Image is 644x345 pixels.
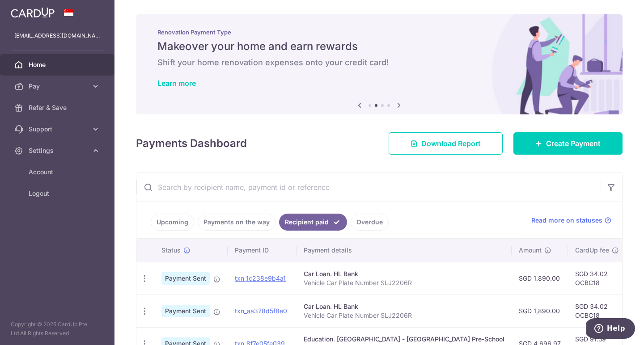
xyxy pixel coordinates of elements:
a: Download Report [389,132,503,155]
p: [EMAIL_ADDRESS][DOMAIN_NAME] [14,31,100,40]
h5: Makeover your home and earn rewards [157,39,601,54]
input: Search by recipient name, payment id or reference [136,173,601,202]
span: Read more on statuses [531,216,602,225]
a: Create Payment [513,132,623,155]
span: Payment Sent [161,272,210,285]
th: Payment details [297,239,512,262]
span: Logout [29,189,88,198]
h4: Payments Dashboard [136,135,247,151]
span: Create Payment [546,138,601,149]
a: Upcoming [151,214,194,231]
iframe: Opens a widget where you can find more information [586,318,635,341]
span: Status [161,246,181,255]
p: Renovation Payment Type [157,29,601,36]
span: Payment Sent [161,305,210,317]
a: txn_aa378d5f8e0 [235,307,287,315]
img: CardUp [11,7,55,18]
div: Car Loan. HL Bank [304,269,504,278]
a: Learn more [157,79,196,88]
h6: Shift your home renovation expenses onto your credit card! [157,57,601,68]
span: Refer & Save [29,103,88,112]
span: Home [29,60,88,69]
a: Overdue [351,214,389,231]
td: SGD 1,890.00 [512,295,568,327]
a: Payments on the way [198,214,275,231]
p: Vehicle Car Plate Number SLJ2206R [304,278,504,287]
a: Read more on statuses [531,216,611,225]
span: Support [29,125,88,134]
img: Renovation banner [136,14,623,114]
div: Car Loan. HL Bank [304,302,504,311]
td: SGD 34.02 OCBC18 [568,295,626,327]
span: CardUp fee [575,246,609,255]
span: Download Report [421,138,481,149]
span: Settings [29,146,88,155]
div: Education. [GEOGRAPHIC_DATA] - [GEOGRAPHIC_DATA] Pre-School [304,335,504,344]
a: txn_1c238e9b4a1 [235,274,286,282]
span: Account [29,168,88,177]
span: Pay [29,82,88,91]
span: Amount [519,246,542,255]
td: SGD 34.02 OCBC18 [568,262,626,295]
td: SGD 1,890.00 [512,262,568,295]
p: Vehicle Car Plate Number SLJ2206R [304,311,504,320]
a: Recipient paid [279,214,347,231]
th: Payment ID [228,239,297,262]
